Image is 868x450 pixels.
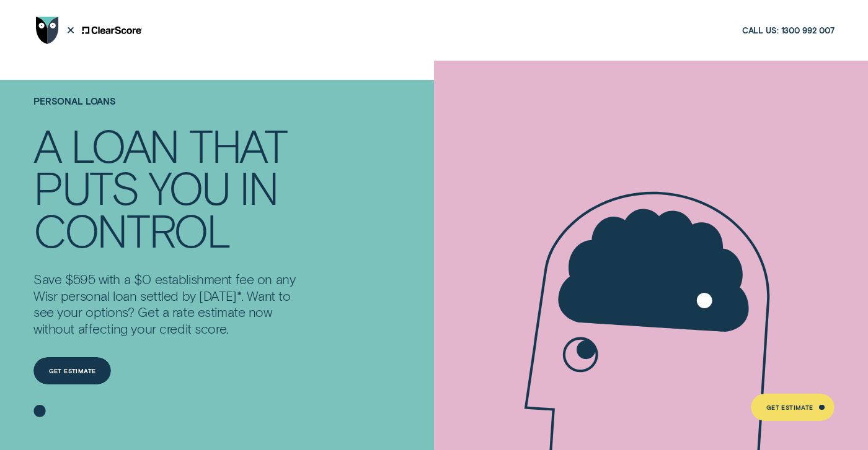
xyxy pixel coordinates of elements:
div: THAT [189,124,286,167]
div: PUTS [33,166,138,209]
p: Save $595 with a $0 establishment fee on any Wisr personal loan settled by [DATE]*. Want to see y... [33,271,298,337]
h1: Personal Loans [33,96,298,124]
div: YOU [148,166,229,209]
div: CONTROL [33,209,230,251]
a: Get Estimate [33,357,111,384]
span: Call us: [742,25,779,36]
div: A [33,124,61,167]
a: Get Estimate [751,394,835,421]
a: Call us:1300 992 007 [742,25,835,36]
span: 1300 992 007 [781,25,835,36]
div: IN [239,166,277,209]
img: Wisr [36,17,59,44]
div: LOAN [71,124,179,167]
h4: A LOAN THAT PUTS YOU IN CONTROL [33,124,298,251]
